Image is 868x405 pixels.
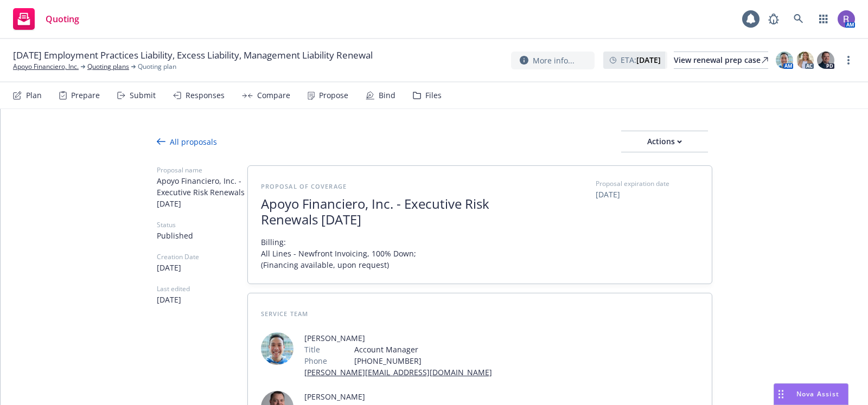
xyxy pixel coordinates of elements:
span: ETA : [621,54,661,66]
span: Apoyo Financiero, Inc. - Executive Risk Renewals [DATE] [261,196,527,228]
span: Proposal expiration date [596,179,669,189]
span: Published [157,230,247,241]
span: [DATE] [596,189,699,200]
span: [PERSON_NAME] [304,391,553,402]
a: Switch app [813,8,834,30]
img: employee photo [261,332,293,365]
div: Plan [26,91,42,100]
span: More info... [533,55,575,66]
span: [PHONE_NUMBER] [354,355,492,367]
span: Title [304,344,320,355]
span: Status [157,220,247,230]
img: photo [817,52,834,69]
div: Responses [186,91,225,100]
div: Drag to move [774,384,788,404]
div: Files [425,91,442,100]
button: Actions [621,131,708,152]
img: photo [838,10,855,28]
span: Creation Date [157,252,247,262]
a: [PERSON_NAME][EMAIL_ADDRESS][DOMAIN_NAME] [304,367,492,377]
strong: [DATE] [636,55,661,65]
span: [DATE] [157,294,247,305]
span: Proposal name [157,165,247,175]
span: Quoting plan [138,62,176,72]
span: Nova Assist [796,389,839,398]
img: photo [776,52,793,69]
span: Apoyo Financiero, Inc. - Executive Risk Renewals [DATE] [157,175,247,209]
a: Quoting [9,4,84,34]
div: View renewal prep case [674,52,768,68]
div: Compare [257,91,290,100]
div: Actions [621,131,708,152]
span: Proposal of coverage [261,182,347,190]
a: Quoting plans [87,62,129,72]
div: Submit [130,91,156,100]
img: photo [796,52,814,69]
div: Prepare [71,91,100,100]
div: Bind [379,91,395,100]
div: Propose [319,91,348,100]
button: More info... [511,52,595,69]
span: Service Team [261,310,308,318]
span: Billing: All Lines - Newfront Invoicing, 100% Down; (Financing available, upon request) [261,236,418,271]
span: Last edited [157,284,247,294]
button: Nova Assist [774,383,848,405]
span: [DATE] [157,262,247,273]
span: [PERSON_NAME] [304,332,492,344]
span: [DATE] Employment Practices Liability, Excess Liability, Management Liability Renewal [13,49,373,62]
span: Quoting [46,15,79,23]
a: Search [788,8,809,30]
span: Phone [304,355,327,367]
a: View renewal prep case [674,52,768,69]
span: Account Manager [354,344,492,355]
a: Report a Bug [763,8,784,30]
a: more [842,54,855,67]
a: Apoyo Financiero, Inc. [13,62,79,72]
div: All proposals [157,136,217,147]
